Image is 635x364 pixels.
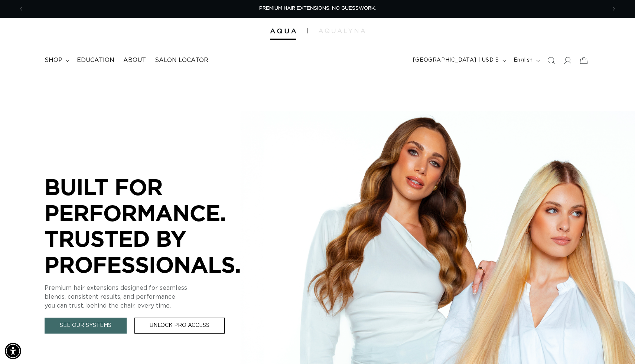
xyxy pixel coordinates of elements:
[543,52,559,69] summary: Search
[270,29,296,34] img: Aqua Hair Extensions
[150,52,213,69] a: Salon Locator
[509,53,543,68] button: English
[45,56,62,64] span: shop
[72,52,119,69] a: Education
[40,52,72,69] summary: shop
[45,283,267,310] p: Premium hair extensions designed for seamless blends, consistent results, and performance you can...
[134,318,225,334] a: Unlock Pro Access
[45,174,267,277] p: BUILT FOR PERFORMANCE. TRUSTED BY PROFESSIONALS.
[155,56,208,64] span: Salon Locator
[408,53,509,68] button: [GEOGRAPHIC_DATA] | USD $
[319,29,365,33] img: aqualyna.com
[5,343,21,359] div: Accessibility Menu
[514,56,533,64] span: English
[123,56,146,64] span: About
[77,56,114,64] span: Education
[45,318,127,334] a: See Our Systems
[259,6,376,11] span: PREMIUM HAIR EXTENSIONS. NO GUESSWORK.
[119,52,150,69] a: About
[606,2,622,16] button: Next announcement
[13,2,29,16] button: Previous announcement
[413,56,499,64] span: [GEOGRAPHIC_DATA] | USD $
